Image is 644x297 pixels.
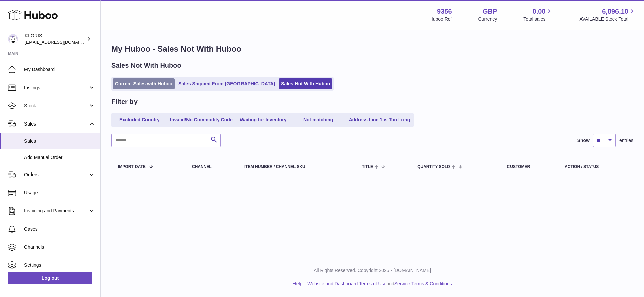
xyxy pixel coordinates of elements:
[25,33,85,45] div: KLORIS
[533,7,546,16] span: 0.00
[523,7,553,22] a: 0.00 Total sales
[394,281,452,286] a: Service Terms & Conditions
[244,165,348,169] div: Item Number / Channel SKU
[565,165,627,169] div: Action / Status
[236,114,290,126] a: Waiting for Inventory
[279,78,332,89] a: Sales Not With Huboo
[8,34,18,44] img: huboo@kloriscbd.com
[24,154,95,161] span: Add Manual Order
[24,66,95,73] span: My Dashboard
[507,165,551,169] div: Customer
[619,137,633,144] span: entries
[24,226,95,232] span: Cases
[430,16,452,22] div: Huboo Ref
[8,272,92,284] a: Log out
[24,85,88,91] span: Listings
[346,114,413,126] a: Address Line 1 is Too Long
[24,262,95,268] span: Settings
[417,165,450,169] span: Quantity Sold
[437,7,452,16] strong: 9356
[111,61,181,70] h2: Sales Not With Huboo
[24,190,95,196] span: Usage
[579,16,636,22] span: AVAILABLE Stock Total
[111,44,633,54] h1: My Huboo - Sales Not With Huboo
[24,103,88,109] span: Stock
[24,244,95,250] span: Channels
[192,165,231,169] div: Channel
[24,171,88,178] span: Orders
[577,137,590,144] label: Show
[362,165,373,169] span: Title
[25,39,99,45] span: [EMAIL_ADDRESS][DOMAIN_NAME]
[579,7,636,22] a: 6,896.10 AVAILABLE Stock Total
[305,281,452,287] li: and
[307,281,386,286] a: Website and Dashboard Terms of Use
[113,114,166,126] a: Excluded Country
[111,97,138,106] h2: Filter by
[483,7,497,16] strong: GBP
[106,267,639,274] p: All Rights Reserved. Copyright 2025 - [DOMAIN_NAME]
[478,16,497,22] div: Currency
[118,165,146,169] span: Import date
[176,78,277,89] a: Sales Shipped From [GEOGRAPHIC_DATA]
[24,138,95,144] span: Sales
[602,7,628,16] span: 6,896.10
[24,121,88,127] span: Sales
[24,208,88,214] span: Invoicing and Payments
[291,114,345,126] a: Not matching
[293,281,303,286] a: Help
[523,16,553,22] span: Total sales
[113,78,175,89] a: Current Sales with Huboo
[168,114,235,126] a: Invalid/No Commodity Code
